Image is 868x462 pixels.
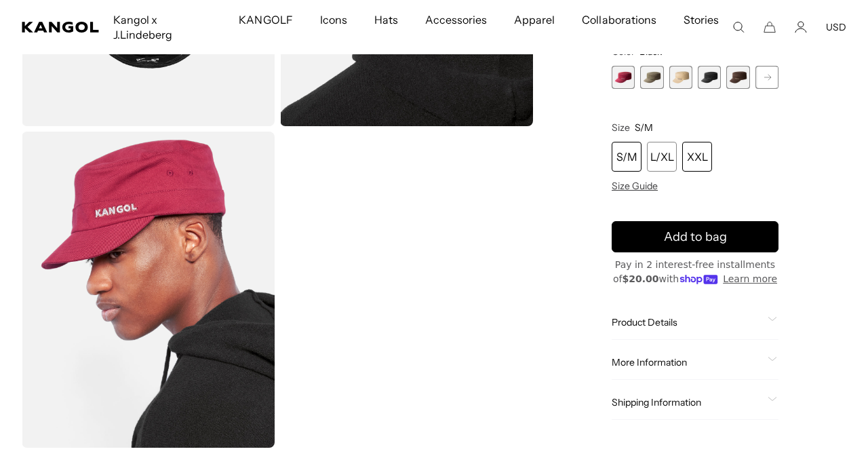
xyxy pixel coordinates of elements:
[698,66,721,89] div: 4 of 9
[612,142,642,172] div: S/M
[795,21,807,33] a: Account
[664,228,727,246] span: Add to bag
[647,142,677,172] div: L/XL
[640,66,663,89] div: 2 of 9
[755,66,778,89] div: 6 of 9
[612,357,762,369] span: More Information
[726,66,749,89] label: Brown
[669,66,692,89] div: 3 of 9
[826,21,846,33] button: USD
[22,132,275,448] img: cranberry army cap
[669,66,692,89] label: Beige
[612,222,778,253] button: Add to bag
[612,66,635,89] div: 1 of 9
[698,66,721,89] label: Black
[732,21,745,33] summary: Search here
[612,122,630,134] span: Size
[682,142,712,172] div: XXL
[612,317,762,329] span: Product Details
[640,66,663,89] label: Green
[612,397,762,409] span: Shipping Information
[612,66,635,89] label: Cardinal
[726,66,749,89] div: 5 of 9
[764,21,776,33] button: Cart
[612,180,658,193] span: Size Guide
[755,66,778,89] label: Grey
[22,22,100,33] a: Kangol
[635,122,653,134] span: S/M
